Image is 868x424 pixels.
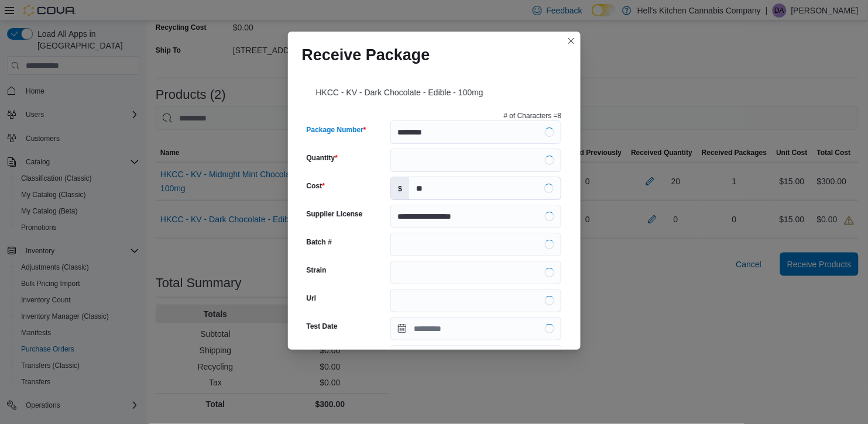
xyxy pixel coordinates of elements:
label: Batch # [307,237,332,247]
label: Supplier License [307,209,363,219]
label: $ [391,177,409,199]
p: # of Characters = 8 [504,111,562,120]
button: Closes this modal window [564,34,578,48]
div: HKCC - KV - Dark Chocolate - Edible - 100mg [302,74,567,106]
label: Test Date [307,322,338,331]
input: Press the down key to open a popover containing a calendar. [390,317,561,340]
input: Press the down key to open a popover containing a calendar. [390,345,561,368]
label: Cost [307,181,325,191]
h1: Receive Package [302,46,430,64]
label: Package Number [307,125,366,135]
label: Strain [307,266,327,275]
label: Url [307,294,317,303]
label: Quantity [307,153,338,163]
